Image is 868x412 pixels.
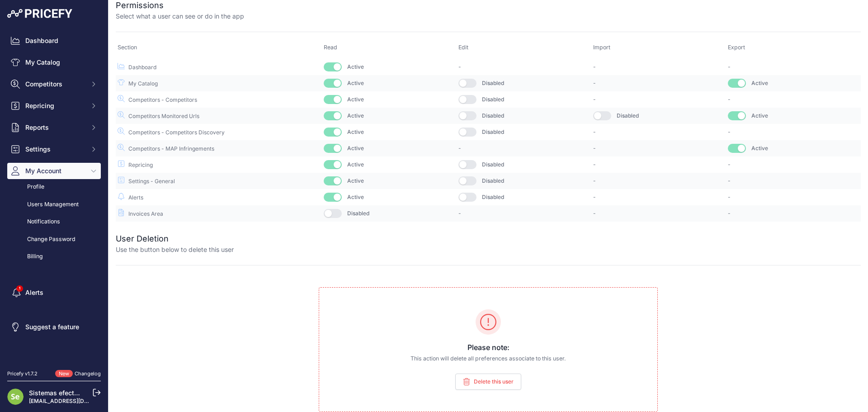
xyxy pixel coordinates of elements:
span: Active [347,112,364,119]
a: Billing [7,249,101,265]
span: Permissions [116,0,164,10]
p: Import [593,43,665,52]
a: Notifications [7,214,101,230]
button: Delete this user [455,374,521,390]
span: My Account [25,166,85,175]
p: - [593,145,724,152]
a: Changelog [75,370,101,377]
span: New [55,370,73,378]
p: Section [118,43,190,52]
span: Active [347,80,364,86]
p: - [728,161,859,168]
p: - [593,194,724,201]
p: - [593,161,724,168]
p: - [458,63,590,71]
a: Alerts [7,284,101,301]
span: Disabled [482,96,504,103]
a: Dashboard [7,33,101,49]
p: - [728,63,859,71]
p: - [593,128,724,136]
p: Edit [458,43,531,52]
p: Competitors Monitored Urls [118,111,320,120]
button: Competitors [7,76,101,92]
span: Disabled [482,161,504,168]
span: Disabled [482,128,504,135]
p: - [458,210,590,217]
p: Alerts [118,193,320,201]
button: My Account [7,163,101,179]
span: Disabled [482,80,504,86]
span: Disabled [482,177,504,184]
span: Active [751,80,768,86]
span: Active [347,194,364,200]
p: - [728,177,859,185]
p: - [593,80,724,87]
p: Read [324,43,396,52]
a: Change Password [7,232,101,247]
span: Disabled [482,112,504,119]
span: Active [347,128,364,135]
span: Repricing [25,101,85,110]
p: Competitors - Competitors Discovery [118,128,320,136]
p: Select what a user can see or do in the app [116,12,244,21]
span: Active [347,145,364,152]
span: Disabled [617,112,639,119]
span: Active [347,161,364,168]
p: - [728,96,859,103]
a: [EMAIL_ADDRESS][DOMAIN_NAME] [29,398,123,404]
nav: Sidebar [7,33,101,359]
span: Active [751,112,768,119]
span: Disabled [482,194,504,200]
p: - [593,177,724,185]
p: Dashboard [118,62,320,71]
div: Pricefy v1.7.2 [7,370,38,378]
span: Active [347,177,364,184]
a: Users Management [7,197,101,213]
p: - [728,128,859,136]
button: Settings [7,141,101,157]
p: - [728,194,859,201]
img: Pricefy Logo [7,9,72,18]
span: Delete this user [474,378,514,385]
span: Settings [25,145,85,154]
h2: User Deletion [116,232,234,245]
button: Reports [7,119,101,136]
p: - [458,145,590,152]
span: Reports [25,123,85,132]
p: My Catalog [118,79,320,87]
h3: Please note: [326,342,650,353]
span: Active [751,145,768,152]
p: Export [728,43,800,52]
span: Disabled [347,210,369,217]
p: Competitors - Competitors [118,95,320,104]
a: My Catalog [7,54,101,71]
p: - [593,96,724,103]
p: This action will delete all preferences associate to this user. [326,355,650,363]
p: Repricing [118,160,320,169]
p: Settings - General [118,176,320,185]
span: Active [347,96,364,103]
span: Active [347,63,364,70]
a: Profile [7,179,101,195]
button: Repricing [7,98,101,114]
p: - [593,63,724,71]
p: Competitors - MAP Infringements [118,144,320,152]
p: - [728,210,859,217]
a: Suggest a feature [7,319,101,335]
p: Use the button below to delete this user [116,245,234,254]
p: - [593,210,724,217]
p: Invoices Area [118,209,320,218]
a: Sistemas efectoLed [29,389,89,397]
span: Competitors [25,80,85,89]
